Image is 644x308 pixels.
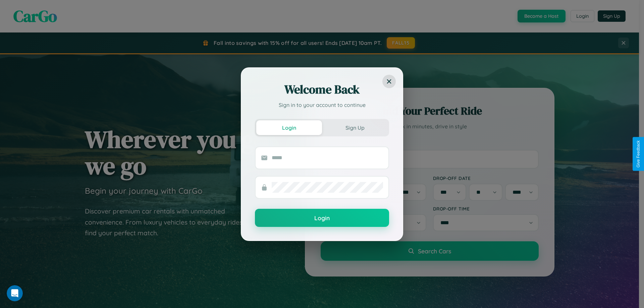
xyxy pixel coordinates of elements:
[255,209,389,227] button: Login
[636,140,641,168] div: Give Feedback
[255,101,389,109] p: Sign in to your account to continue
[7,285,23,301] iframe: Intercom live chat
[255,81,389,98] h2: Welcome Back
[256,120,322,135] button: Login
[322,120,388,135] button: Sign Up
